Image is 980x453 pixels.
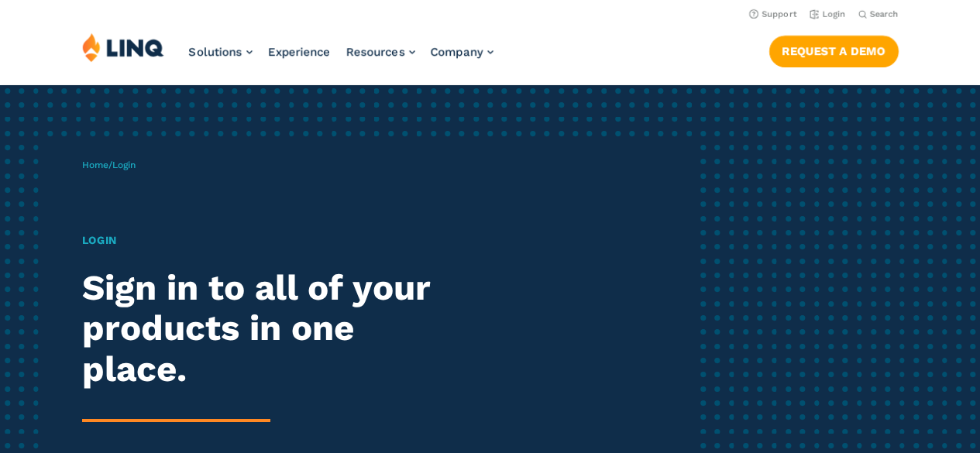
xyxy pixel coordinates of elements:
[749,9,797,19] a: Support
[268,45,331,59] a: Experience
[346,45,405,59] span: Resources
[82,268,459,390] h2: Sign in to all of your products in one place.
[769,33,899,67] nav: Button Navigation
[82,160,136,170] span: /
[189,45,242,59] span: Solutions
[769,36,899,67] a: Request a Demo
[870,9,899,19] span: Search
[431,45,493,59] a: Company
[810,9,846,19] a: Login
[858,9,899,20] button: Open Search Bar
[82,160,108,170] a: Home
[189,33,493,84] nav: Primary Navigation
[346,45,415,59] a: Resources
[82,33,164,62] img: LINQ | K‑12 Software
[189,45,253,59] a: Solutions
[112,160,136,170] span: Login
[431,45,483,59] span: Company
[82,232,459,249] h1: Login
